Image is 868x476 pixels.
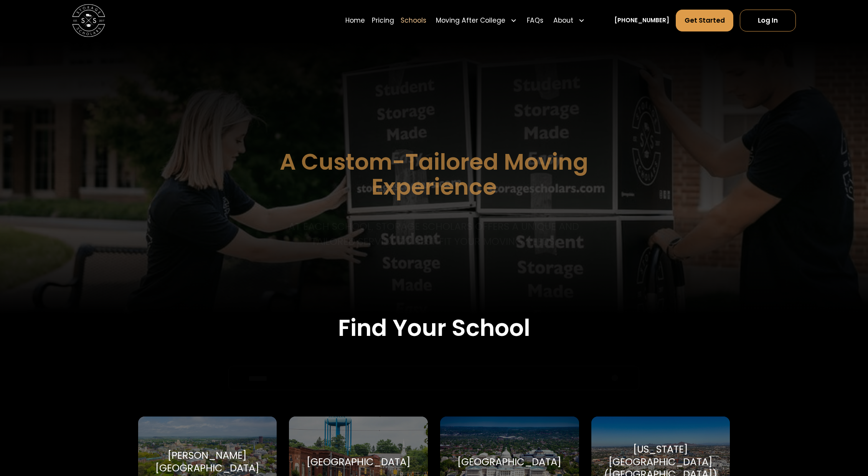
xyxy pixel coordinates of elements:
[307,456,411,468] div: [GEOGRAPHIC_DATA]
[401,9,426,32] a: Schools
[436,16,505,26] div: Moving After College
[72,4,105,37] img: Storage Scholars main logo
[457,456,561,468] div: [GEOGRAPHIC_DATA]
[527,9,543,32] a: FAQs
[372,9,394,32] a: Pricing
[614,16,669,25] a: [PHONE_NUMBER]
[284,219,584,249] p: At each school, storage scholars offers a unique and tailored service to best fit your Moving needs.
[740,10,796,32] a: Log In
[676,10,733,32] a: Get Started
[433,9,520,32] div: Moving After College
[553,16,573,26] div: About
[138,314,730,342] h2: Find Your School
[550,9,588,32] div: About
[148,449,267,474] div: [PERSON_NAME][GEOGRAPHIC_DATA]
[345,9,365,32] a: Home
[237,150,632,200] h1: A Custom-Tailored Moving Experience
